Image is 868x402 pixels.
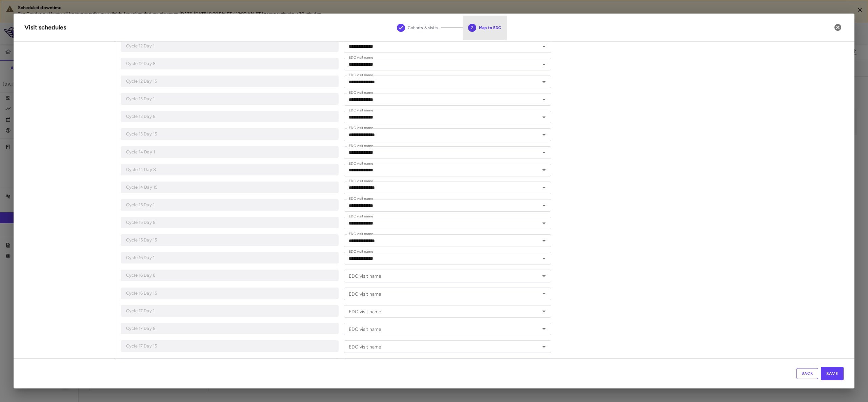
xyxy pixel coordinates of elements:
label: EDC visit name [349,249,373,255]
p: Cycle 17 Day 8 [126,325,333,332]
p: Cycle 12 Day 15 [126,78,333,84]
label: EDC visit name [349,90,373,96]
p: Cycle 14 Day 15 [126,184,333,190]
button: Open [539,42,549,51]
button: Open [539,254,549,263]
div: Visit schedules [24,23,66,32]
label: EDC visit name [349,37,373,43]
button: Map to EDC [463,16,507,40]
p: Cycle 12 Day 1 [126,43,333,49]
p: Cycle 16 Day 1 [126,255,333,261]
button: Open [539,236,549,246]
label: EDC visit name [349,108,373,113]
button: Open [539,201,549,210]
p: Cycle 17 Day 15 [126,343,333,349]
label: EDC visit name [349,231,373,237]
p: Cycle 14 Day 1 [126,149,333,155]
button: Open [539,271,549,281]
button: Open [539,342,549,352]
p: Cycle 13 Day 8 [126,113,333,120]
label: EDC visit name [349,55,373,61]
p: Cycle 17 Day 1 [126,308,333,314]
button: Cohorts & visits [391,16,444,40]
label: EDC visit name [349,214,373,219]
p: Cycle 12 Day 8 [126,61,333,67]
button: Back [796,368,818,379]
span: Map to EDC [479,25,502,31]
p: Cycle 15 Day 1 [126,202,333,208]
button: Open [539,218,549,228]
label: EDC visit name [349,196,373,202]
label: EDC visit name [349,178,373,184]
p: Cycle 15 Day 8 [126,219,333,226]
label: EDC visit name [349,161,373,167]
button: Open [539,165,549,175]
button: Open [539,130,549,140]
button: Open [539,183,549,192]
label: EDC visit name [349,125,373,131]
p: Cycle 15 Day 15 [126,237,333,243]
button: Open [539,112,549,122]
p: Cycle 13 Day 1 [126,96,333,102]
button: Open [539,324,549,334]
button: Open [539,60,549,69]
span: Cohorts & visits [408,25,438,31]
button: Open [539,289,549,298]
button: Open [539,148,549,157]
label: EDC visit name [349,143,373,149]
button: Open [539,306,549,316]
button: Open [539,77,549,87]
p: Cycle 13 Day 15 [126,131,333,137]
text: 2 [471,25,473,30]
p: Cycle 16 Day 15 [126,290,333,296]
button: Open [539,95,549,104]
label: EDC visit name [349,72,373,78]
p: Cycle 14 Day 8 [126,167,333,173]
button: Save [821,367,844,380]
p: Cycle 16 Day 8 [126,272,333,278]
